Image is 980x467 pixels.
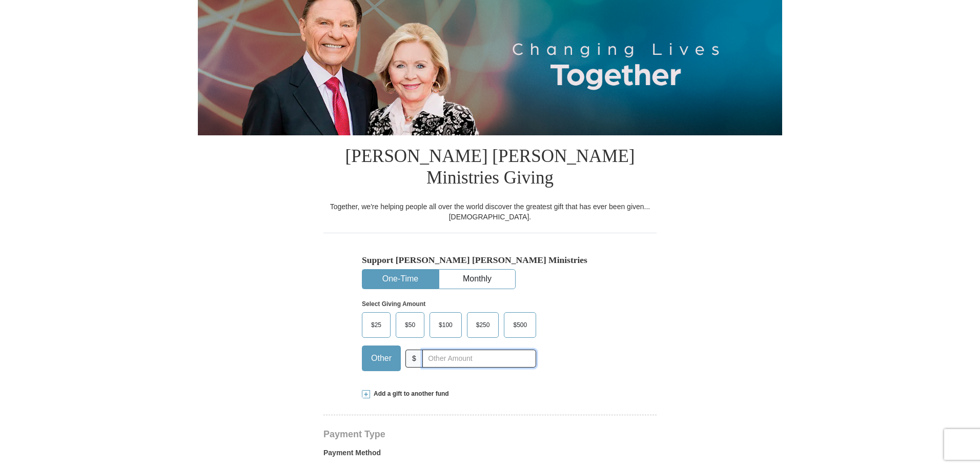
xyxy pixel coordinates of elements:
[323,201,657,222] div: Together, we're helping people all over the world discover the greatest gift that has ever been g...
[362,255,618,266] h5: Support [PERSON_NAME] [PERSON_NAME] Ministries
[439,270,515,289] button: Monthly
[400,317,420,333] span: $50
[370,390,449,398] span: Add a gift to another fund
[434,317,458,333] span: $100
[422,350,536,368] input: Other Amount
[405,350,423,368] span: $
[323,448,657,463] label: Payment Method
[508,317,532,333] span: $500
[362,270,438,289] button: One-Time
[471,317,495,333] span: $250
[362,300,425,308] strong: Select Giving Amount
[323,135,657,201] h1: [PERSON_NAME] [PERSON_NAME] Ministries Giving
[323,430,657,438] h4: Payment Type
[366,317,386,333] span: $25
[366,351,397,366] span: Other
